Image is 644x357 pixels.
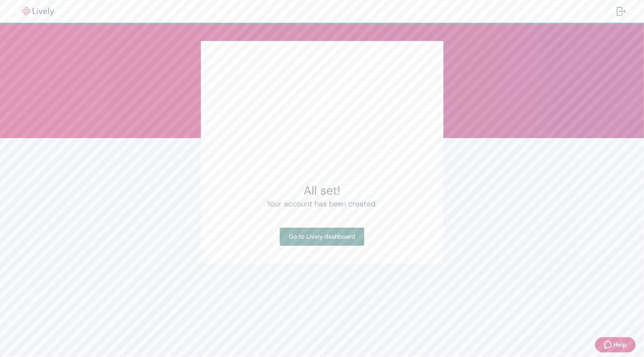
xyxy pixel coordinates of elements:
[219,183,425,198] h2: All set!
[604,340,613,349] svg: Zendesk support icon
[611,2,632,20] button: Log out
[17,7,59,16] img: Lively
[595,337,636,352] button: Zendesk support iconHelp
[613,340,627,349] span: Help
[280,228,364,246] a: Go to Lively dashboard
[219,198,425,209] h4: Your account has been created.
